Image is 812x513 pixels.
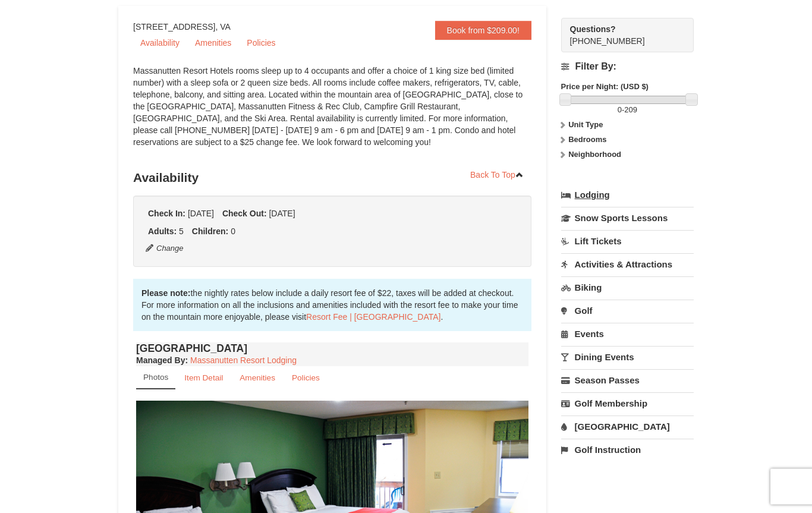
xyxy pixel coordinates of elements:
[133,279,531,332] div: the nightly rates below include a daily resort fee of $22, taxes will be added at checkout. For m...
[136,343,528,355] h4: [GEOGRAPHIC_DATA]
[561,254,694,276] a: Activities & Attractions
[561,416,694,438] a: [GEOGRAPHIC_DATA]
[133,65,531,160] div: Massanutten Resort Hotels rooms sleep up to 4 occupants and offer a choice of 1 king size bed (li...
[561,439,694,461] a: Golf Instruction
[561,300,694,322] a: Golf
[269,209,295,219] span: [DATE]
[240,34,282,52] a: Policies
[561,370,694,392] a: Season Passes
[618,106,622,115] span: 0
[133,166,531,190] h3: Availability
[141,289,190,298] strong: Please note:
[561,62,694,73] h4: Filter By:
[148,227,177,237] strong: Adults:
[143,373,168,382] small: Photos
[240,374,275,383] small: Amenities
[133,34,187,52] a: Availability
[179,227,184,237] span: 5
[292,374,320,383] small: Policies
[561,83,649,92] strong: Price per Night: (USD $)
[624,106,637,115] span: 209
[568,121,603,130] strong: Unit Type
[136,356,188,366] strong: :
[561,231,694,253] a: Lift Tickets
[570,24,672,46] span: [PHONE_NUMBER]
[561,105,694,117] label: -
[561,393,694,415] a: Golf Membership
[561,207,694,229] a: Snow Sports Lessons
[177,367,231,390] a: Item Detail
[190,356,297,366] a: Massanutten Resort Lodging
[148,209,185,219] strong: Check In:
[136,367,175,390] a: Photos
[192,227,228,237] strong: Children:
[184,374,223,383] small: Item Detail
[561,323,694,345] a: Events
[188,209,214,219] span: [DATE]
[435,21,531,40] a: Book from $209.00!
[561,185,694,206] a: Lodging
[145,243,184,256] button: Change
[561,277,694,299] a: Biking
[284,367,328,390] a: Policies
[306,313,440,322] a: Resort Fee | [GEOGRAPHIC_DATA]
[232,367,283,390] a: Amenities
[222,209,267,219] strong: Check Out:
[231,227,235,237] span: 0
[568,136,606,144] strong: Bedrooms
[188,34,238,52] a: Amenities
[568,150,621,159] strong: Neighborhood
[570,25,616,34] strong: Questions?
[136,356,185,366] span: Managed By
[561,347,694,369] a: Dining Events
[462,166,531,184] a: Back To Top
